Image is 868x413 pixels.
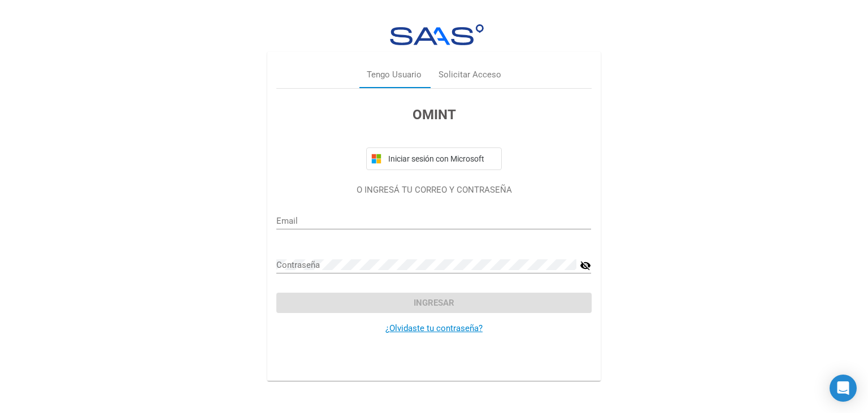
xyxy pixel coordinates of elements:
[830,375,857,402] div: Open Intercom Messenger
[439,68,501,81] div: Solicitar Acceso
[276,105,591,125] h3: OMINT
[385,323,483,333] a: ¿Olvidaste tu contraseña?
[386,154,497,163] span: Iniciar sesión con Microsoft
[276,293,591,313] button: Ingresar
[580,259,591,272] mat-icon: visibility_off
[366,147,502,170] button: Iniciar sesión con Microsoft
[276,184,591,197] p: O INGRESÁ TU CORREO Y CONTRASEÑA
[367,68,422,81] div: Tengo Usuario
[414,298,454,308] span: Ingresar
